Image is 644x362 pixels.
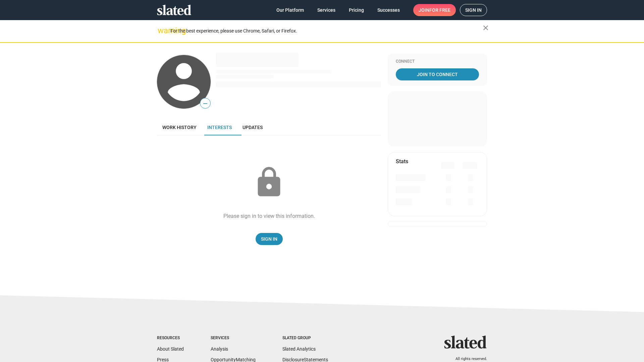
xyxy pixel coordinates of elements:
[343,4,369,16] a: Pricing
[397,68,478,80] span: Join To Connect
[460,4,487,16] a: Sign in
[349,4,364,16] span: Pricing
[243,125,263,130] span: Updates
[261,233,277,245] span: Sign In
[158,26,166,35] mat-icon: warning
[170,26,483,36] div: For the best experience, please use Chrome, Safari, or Firefox.
[282,336,328,341] div: Slated Group
[223,213,315,220] div: Please sign in to view this information.
[211,346,228,352] a: Analysis
[207,125,232,130] span: Interests
[202,119,237,135] a: Interests
[396,158,408,165] mat-card-title: Stats
[200,99,210,108] span: —
[429,4,450,16] span: for free
[256,233,283,245] a: Sign In
[276,4,304,16] span: Our Platform
[413,4,456,16] a: Joinfor free
[465,4,482,16] span: Sign in
[162,125,197,130] span: Work history
[252,166,286,199] mat-icon: lock
[157,336,184,341] div: Resources
[317,4,335,16] span: Services
[157,346,184,352] a: About Slated
[271,4,309,16] a: Our Platform
[282,346,316,352] a: Slated Analytics
[419,4,450,16] span: Join
[211,336,256,341] div: Services
[312,4,341,16] a: Services
[157,119,202,135] a: Work history
[396,59,479,64] div: Connect
[482,24,490,32] mat-icon: close
[396,68,479,80] a: Join To Connect
[372,4,405,16] a: Successes
[237,119,268,135] a: Updates
[377,4,400,16] span: Successes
